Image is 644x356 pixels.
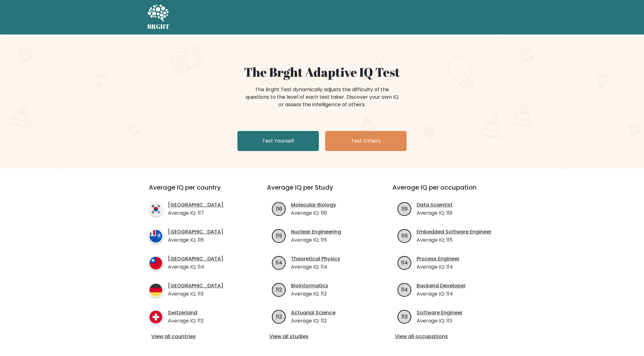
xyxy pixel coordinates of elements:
[147,23,170,30] h5: BRGHT
[291,228,341,236] a: Nuclear Engineering
[151,333,242,340] a: View all countries
[149,202,163,216] img: country
[417,290,466,298] p: Average IQ: 114
[291,309,335,317] a: Actuarial Science
[169,65,475,80] h1: The Brght Adaptive IQ Test
[417,263,460,271] p: Average IQ: 114
[392,184,503,199] h3: Average IQ per occupation
[168,255,223,263] a: [GEOGRAPHIC_DATA]
[401,286,408,293] text: 114
[395,333,501,340] a: View all occupations
[417,255,460,263] a: Process Engineer
[291,255,340,263] a: Theoretical Physics
[291,201,336,209] a: Molecular Biology
[168,263,223,271] p: Average IQ: 114
[402,205,408,212] text: 119
[291,290,328,298] p: Average IQ: 112
[269,333,375,340] a: View all studies
[149,184,244,199] h3: Average IQ per country
[244,86,400,108] div: The Brght Test dynamically adjusts the difficulty of the questions to the level of each test take...
[401,232,408,239] text: 115
[417,282,466,290] a: Backend Developer
[168,209,223,217] p: Average IQ: 117
[168,309,204,317] a: Switzerland
[291,209,336,217] p: Average IQ: 116
[291,236,341,244] p: Average IQ: 115
[168,282,223,290] a: [GEOGRAPHIC_DATA]
[276,205,282,212] text: 116
[276,232,282,239] text: 115
[276,313,282,320] text: 112
[267,184,377,199] h3: Average IQ per Study
[417,201,453,209] a: Data Scientist
[168,290,223,298] p: Average IQ: 113
[401,259,408,266] text: 114
[291,263,340,271] p: Average IQ: 114
[402,313,408,320] text: 113
[168,236,223,244] p: Average IQ: 116
[149,256,163,270] img: country
[149,229,163,243] img: country
[417,228,491,236] a: Embedded Software Engineer
[417,209,453,217] p: Average IQ: 119
[168,317,204,325] p: Average IQ: 112
[147,3,170,32] a: BRGHT
[291,317,335,325] p: Average IQ: 112
[237,131,319,151] a: Test Yourself
[276,286,282,293] text: 112
[149,283,163,297] img: country
[276,259,282,266] text: 114
[417,309,463,317] a: Software Engineer
[417,236,491,244] p: Average IQ: 115
[291,282,328,290] a: Bioinformatics
[325,131,407,151] a: Test Others
[149,310,163,324] img: country
[168,228,223,236] a: [GEOGRAPHIC_DATA]
[417,317,463,325] p: Average IQ: 113
[168,201,223,209] a: [GEOGRAPHIC_DATA]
